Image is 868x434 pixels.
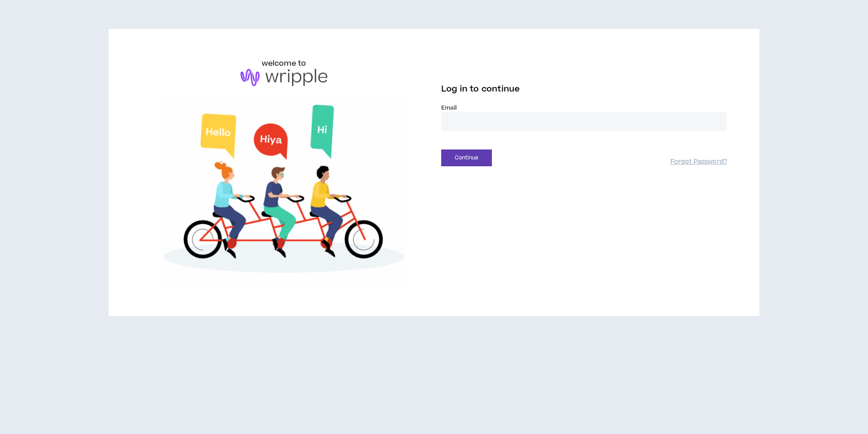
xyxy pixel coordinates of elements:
[441,149,492,166] button: Continue
[141,95,427,287] img: Welcome to Wripple
[441,83,520,95] span: Log in to continue
[241,69,327,86] img: logo-brand.png
[670,158,727,166] a: Forgot Password?
[262,58,307,69] h6: welcome to
[441,104,727,112] label: Email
